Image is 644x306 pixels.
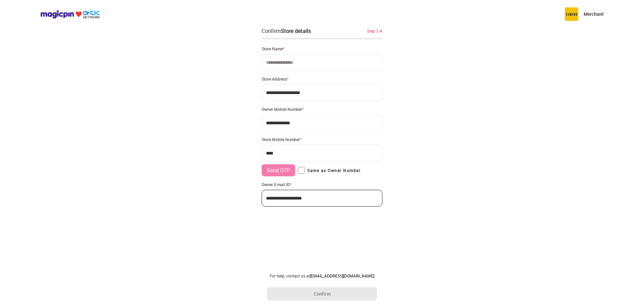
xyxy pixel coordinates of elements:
div: Owner Mobile Number [262,106,382,112]
div: Store Mobile Number [262,137,382,142]
div: Store Address [262,76,382,82]
div: Store details [281,27,311,35]
button: Confirm [267,287,377,301]
label: Same as Owner Number [298,167,361,174]
div: Owner E-mail ID [262,182,382,187]
button: Send OTP [262,164,295,176]
p: Merchant [584,11,604,17]
a: [EMAIL_ADDRESS][DOMAIN_NAME] [310,273,374,278]
img: circus.b677b59b.png [565,7,578,21]
div: Step 1/4 [367,28,382,34]
input: Same as Owner Number [298,167,305,174]
div: For help, contact us at [267,273,377,278]
div: Store Name [262,46,382,51]
img: ondc-logo-new-small.8a59708e.svg [40,10,100,19]
div: Confirm [262,27,311,35]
